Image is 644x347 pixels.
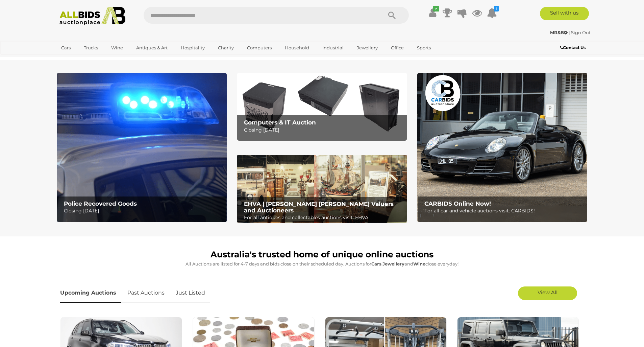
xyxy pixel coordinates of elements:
a: Sell with us [540,7,589,20]
a: Sign Out [571,30,591,35]
a: Trucks [79,42,102,53]
p: For all car and vehicle auctions visit: CARBIDS! [424,207,584,215]
span: | [569,30,570,35]
img: Computers & IT Auction [237,73,407,141]
a: Charity [214,42,238,53]
a: Household [280,42,314,53]
strong: MR&B [550,30,568,35]
b: Contact Us [560,45,586,50]
a: Industrial [318,42,348,53]
i: ✔ [433,6,439,11]
a: ✔ [427,7,438,19]
a: Hospitality [176,42,209,53]
a: [GEOGRAPHIC_DATA] [57,53,114,65]
strong: Cars [371,261,381,267]
a: Past Auctions [122,283,170,303]
a: Contact Us [560,44,587,51]
img: EHVA | Evans Hastings Valuers and Auctioneers [237,155,407,223]
a: Cars [57,42,75,53]
a: Sports [413,42,435,53]
a: Antiques & Art [132,42,172,53]
b: Computers & IT Auction [244,119,316,126]
p: For all antiques and collectables auctions visit: EHVA [244,213,403,222]
a: EHVA | Evans Hastings Valuers and Auctioneers EHVA | [PERSON_NAME] [PERSON_NAME] Valuers and Auct... [237,155,407,223]
a: Wine [107,42,127,53]
strong: Wine [413,261,425,267]
img: Allbids.com.au [56,7,129,25]
b: CARBIDS Online Now! [424,200,491,207]
span: View All [538,289,558,296]
a: Just Listed [171,283,210,303]
img: CARBIDS Online Now! [417,73,587,222]
i: 1 [494,6,499,11]
a: Jewellery [352,42,382,53]
a: Upcoming Auctions [60,283,121,303]
a: Office [387,42,408,53]
p: Closing [DATE] [64,207,223,215]
a: CARBIDS Online Now! CARBIDS Online Now! For all car and vehicle auctions visit: CARBIDS! [417,73,587,222]
img: Police Recovered Goods [57,73,227,222]
a: 1 [487,7,497,19]
p: Closing [DATE] [244,126,403,134]
b: Police Recovered Goods [64,200,137,207]
a: View All [518,286,577,300]
a: MR&B [550,30,569,35]
a: Computers & IT Auction Computers & IT Auction Closing [DATE] [237,73,407,141]
p: All Auctions are listed for 4-7 days and bids close on their scheduled day. Auctions for , and cl... [60,260,584,268]
button: Search [375,7,409,24]
b: EHVA | [PERSON_NAME] [PERSON_NAME] Valuers and Auctioneers [244,201,394,214]
strong: Jewellery [382,261,404,267]
h1: Australia's trusted home of unique online auctions [60,250,584,259]
a: Computers [243,42,276,53]
a: Police Recovered Goods Police Recovered Goods Closing [DATE] [57,73,227,222]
